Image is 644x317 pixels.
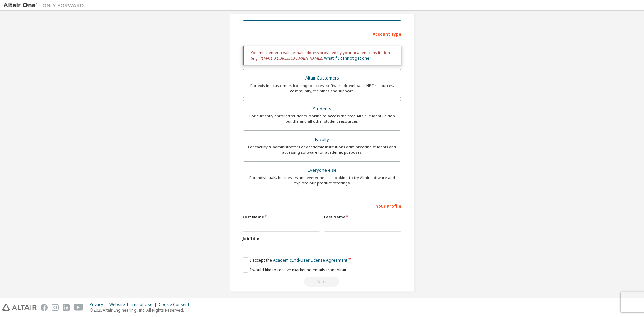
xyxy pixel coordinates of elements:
[41,304,48,311] img: facebook.svg
[52,304,59,311] img: instagram.svg
[3,2,87,9] img: Altair One
[243,46,401,65] div: You must enter a valid email address provided by your academic institution (e.g., ).
[90,302,109,307] div: Privacy
[159,302,193,307] div: Cookie Consent
[247,144,397,155] div: For faculty & administrators of academic institutions administering students and accessing softwa...
[243,277,401,287] div: You need to provide your academic email
[74,304,84,311] img: youtube.svg
[247,113,397,124] div: For currently enrolled students looking to access the free Altair Student Edition bundle and all ...
[243,28,401,39] div: Account Type
[2,304,37,311] img: altair_logo.svg
[273,257,347,263] a: Academic End-User License Agreement
[63,304,70,311] img: linkedin.svg
[247,73,397,83] div: Altair Customers
[243,267,347,273] label: I would like to receive marketing emails from Altair
[243,236,401,241] label: Job Title
[247,104,397,114] div: Students
[324,214,401,220] label: Last Name
[247,83,397,94] div: For existing customers looking to access software downloads, HPC resources, community, trainings ...
[243,257,347,263] label: I accept the
[247,166,397,175] div: Everyone else
[243,200,401,211] div: Your Profile
[324,55,371,61] a: What if I cannot get one?
[90,307,193,313] p: © 2025 Altair Engineering, Inc. All Rights Reserved.
[247,135,397,144] div: Faculty
[247,175,397,186] div: For individuals, businesses and everyone else looking to try Altair software and explore our prod...
[261,55,321,61] span: [EMAIL_ADDRESS][DOMAIN_NAME]
[109,302,159,307] div: Website Terms of Use
[243,214,320,220] label: First Name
